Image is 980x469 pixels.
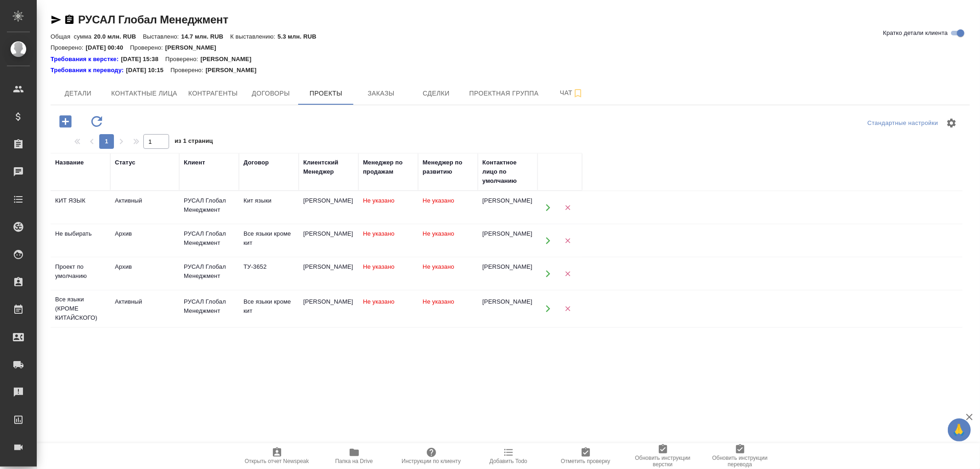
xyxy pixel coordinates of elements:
div: Не выбирать [55,229,106,238]
button: Скопировать ссылку для ЯМессенджера [51,14,62,25]
span: 🙏 [952,420,967,440]
p: Проверено: [51,44,86,51]
span: Договоры [249,88,293,99]
span: Проекты [304,88,348,99]
button: Удалить [558,231,577,250]
span: Не указано [363,298,395,305]
p: Проверено: [170,66,206,75]
p: Выставлено: [143,33,181,40]
div: [PERSON_NAME] [303,196,354,205]
p: Проверено: [130,44,165,51]
span: Детали [56,88,100,99]
button: Открыть [538,264,557,283]
div: Название [55,158,84,167]
button: Открыть [538,198,557,217]
button: Удалить [558,299,577,318]
span: Не указано [363,263,395,270]
span: Контактные лица [111,88,177,99]
div: [PERSON_NAME] [482,297,533,306]
button: Добавить проект [53,112,78,131]
button: Папка на Drive [316,443,393,469]
p: [PERSON_NAME] [165,44,223,51]
div: Нажми, чтобы открыть папку с инструкцией [51,55,121,64]
span: Не указано [423,197,454,204]
div: КИТ ЯЗЫК [55,196,106,205]
span: Не указано [363,230,395,237]
a: Требования к переводу: [51,66,126,75]
p: [DATE] 00:40 [86,44,130,51]
a: РУСАЛ Глобал Менеджмент [78,13,228,26]
div: Архив [115,262,175,271]
div: Проект по умолчанию [55,262,106,281]
div: Договор [244,158,269,167]
div: РУСАЛ Глобал Менеджмент [184,262,234,281]
div: [PERSON_NAME] [303,297,354,306]
p: [PERSON_NAME] [205,66,263,75]
div: Активный [115,297,175,306]
span: Обновить инструкции перевода [707,455,773,468]
span: Контрагенты [188,88,238,99]
div: Статус [115,158,136,167]
p: [DATE] 15:38 [121,55,165,64]
span: Проектная группа [469,88,538,99]
div: Клиентский Менеджер [303,158,354,176]
div: [PERSON_NAME] [482,196,533,205]
span: Инструкции по клиенту [402,458,461,464]
div: Контактное лицо по умолчанию [482,158,533,186]
div: Все языки кроме кит [244,297,294,316]
button: Удалить [558,264,577,283]
button: Открыть [538,299,557,318]
div: Менеджер по продажам [363,158,414,176]
div: [PERSON_NAME] [482,262,533,271]
div: РУСАЛ Глобал Менеджмент [184,297,234,316]
span: Папка на Drive [335,458,373,464]
span: Отметить проверку [561,458,610,464]
button: Обновить инструкции перевода [702,443,779,469]
a: Требования к верстке: [51,55,121,64]
div: РУСАЛ Глобал Менеджмент [184,196,234,215]
div: [PERSON_NAME] [303,229,354,238]
p: 14.7 млн. RUB [181,33,230,40]
span: Сделки [414,88,458,99]
span: Открыть отчет Newspeak [245,458,309,464]
div: ТУ-3652 [244,262,294,271]
button: Открыть отчет Newspeak [238,443,316,469]
div: Клиент [184,158,205,167]
p: 20.0 млн. RUB [94,33,143,40]
button: Инструкции по клиенту [393,443,470,469]
div: Все языки (КРОМЕ КИТАЙСКОГО) [55,295,106,322]
svg: Подписаться [572,88,583,99]
button: Обновить инструкции верстки [624,443,702,469]
div: Архив [115,229,175,238]
span: Не указано [423,298,454,305]
button: Добавить Todo [470,443,547,469]
p: 5.3 млн. RUB [278,33,323,40]
div: РУСАЛ Глобал Менеджмент [184,229,234,248]
p: [DATE] 10:15 [126,66,170,75]
div: [PERSON_NAME] [303,262,354,271]
button: 🙏 [948,418,971,441]
button: Скопировать ссылку [64,14,75,25]
button: Открыть [538,231,557,250]
p: Проверено: [165,55,201,64]
span: Настроить таблицу [940,112,963,134]
div: [PERSON_NAME] [482,229,533,238]
p: [PERSON_NAME] [200,55,258,64]
span: Кратко детали клиента [883,28,948,38]
span: Не указано [423,263,454,270]
span: Не указано [363,197,395,204]
div: Нажми, чтобы открыть папку с инструкцией [51,66,126,75]
div: Все языки кроме кит [244,229,294,248]
button: Обновить данные [84,112,109,131]
span: из 1 страниц [175,136,213,149]
div: Кит языки [244,196,294,205]
p: К выставлению: [230,33,278,40]
div: Менеджер по развитию [423,158,473,176]
span: Добавить Todo [489,458,527,464]
p: Общая сумма [51,33,94,40]
span: Чат [549,87,594,99]
span: Обновить инструкции верстки [630,455,696,468]
span: Не указано [423,230,454,237]
span: Заказы [359,88,403,99]
button: Отметить проверку [547,443,624,469]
